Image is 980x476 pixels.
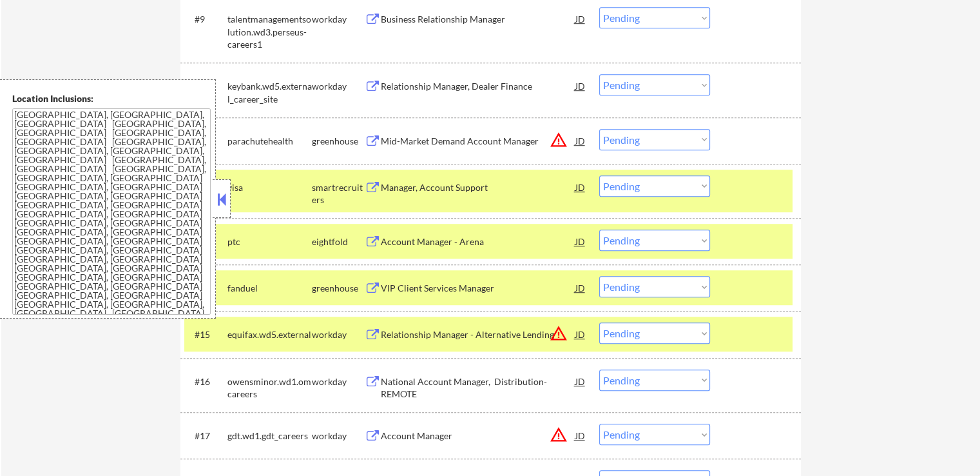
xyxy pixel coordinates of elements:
[574,230,587,253] div: JD
[227,328,312,341] div: equifax.wd5.external
[227,135,312,148] div: parachutehealth
[550,426,568,444] button: warning_amber
[312,135,365,148] div: greenhouse
[227,375,312,401] div: owensminor.wd1.omcareers
[574,129,587,152] div: JD
[574,7,587,30] div: JD
[227,80,312,105] div: keybank.wd5.external_career_site
[227,181,312,194] div: visa
[312,328,365,341] div: workday
[312,282,365,295] div: greenhouse
[574,175,587,199] div: JD
[381,235,575,248] div: Account Manager - Arena
[312,13,365,26] div: workday
[574,424,587,447] div: JD
[227,430,312,442] div: gdt.wd1.gdt_careers
[195,430,217,442] div: #17
[381,375,575,401] div: National Account Manager, Distribution- REMOTE
[574,276,587,299] div: JD
[12,92,211,105] div: Location Inclusions:
[381,282,575,295] div: VIP Client Services Manager
[312,375,365,388] div: workday
[312,181,365,206] div: smartrecruiters
[381,430,575,442] div: Account Manager
[381,135,575,148] div: Mid-Market Demand Account Manager
[195,375,217,388] div: #16
[227,13,312,51] div: talentmanagementsolution.wd3.perseus-careers1
[550,131,568,149] button: warning_amber
[227,282,312,295] div: fanduel
[381,328,575,341] div: Relationship Manager - Alternative Lending
[574,74,587,97] div: JD
[381,181,575,194] div: Manager, Account Support
[574,322,587,346] div: JD
[574,370,587,393] div: JD
[381,13,575,26] div: Business Relationship Manager
[195,13,217,26] div: #9
[312,430,365,442] div: workday
[550,324,568,342] button: warning_amber
[381,80,575,93] div: Relationship Manager, Dealer Finance
[227,235,312,248] div: ptc
[195,328,217,341] div: #15
[312,235,365,248] div: eightfold
[312,80,365,93] div: workday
